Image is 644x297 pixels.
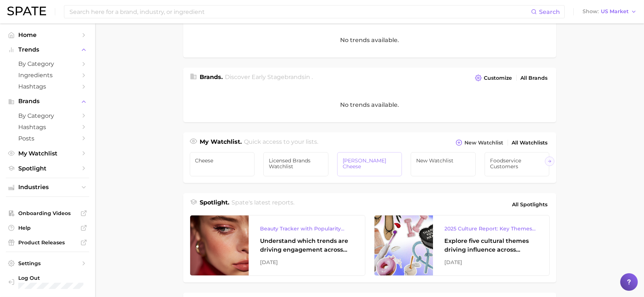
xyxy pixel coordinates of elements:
span: Product Releases [18,239,77,246]
span: Industries [18,184,77,191]
a: Log out. Currently logged in with e-mail trisha.hanold@schreiberfoods.com. [6,272,89,291]
div: [DATE] [260,258,353,267]
a: Spotlight [6,163,89,174]
span: Licensed Brands Watchlist [269,158,323,169]
div: 2025 Culture Report: Key Themes That Are Shaping Consumer Demand [445,224,538,233]
span: New Watchlist [416,158,470,163]
span: Log Out [18,275,108,281]
a: Beauty Tracker with Popularity IndexUnderstand which trends are driving engagement across platfor... [190,215,365,276]
a: Licensed Brands Watchlist [263,152,328,176]
span: US Market [601,10,629,14]
a: by Category [6,110,89,121]
span: Search [539,8,560,15]
button: Industries [6,182,89,193]
a: Settings [6,258,89,269]
div: No trends available. [183,87,556,122]
span: Hashtags [18,124,77,131]
a: Product Releases [6,237,89,248]
a: Help [6,222,89,233]
button: Scroll Right [545,157,554,166]
a: All Brands [519,73,550,83]
span: Show [583,10,599,14]
span: Trends [18,46,77,53]
a: All Spotlights [511,198,550,211]
a: Foodservice Customers [485,152,550,176]
span: Brands [18,98,77,105]
button: ShowUS Market [581,7,639,16]
a: Onboarding Videos [6,208,89,219]
span: Discover Early Stage brands in . [225,74,313,80]
button: Customize [473,73,514,83]
img: SPATE [7,7,46,15]
span: All Brands [521,75,548,81]
a: Cheese [190,152,255,176]
div: Explore five cultural themes driving influence across beauty, food, and pop culture. [445,237,538,254]
a: Hashtags [6,81,89,92]
a: 2025 Culture Report: Key Themes That Are Shaping Consumer DemandExplore five cultural themes driv... [374,215,550,276]
span: Hashtags [18,83,77,90]
h1: Spotlight. [200,198,230,211]
button: Brands [6,96,89,107]
span: by Category [18,112,77,119]
a: Home [6,29,89,41]
span: Ingredients [18,72,77,79]
a: New Watchlist [411,152,476,176]
a: Ingredients [6,69,89,81]
span: All Watchlists [512,140,548,146]
span: Spotlight [18,165,77,172]
span: Home [18,31,77,38]
button: Trends [6,44,89,55]
a: Posts [6,133,89,144]
a: All Watchlists [510,138,550,148]
span: [PERSON_NAME] Cheese [343,158,397,169]
span: Customize [484,75,512,81]
div: [DATE] [445,258,538,267]
div: No trends available. [183,23,556,57]
input: Search here for a brand, industry, or ingredient [69,5,531,18]
span: Onboarding Videos [18,210,77,217]
span: Cheese [195,158,249,163]
span: Help [18,225,77,231]
a: My Watchlist [6,148,89,159]
h1: My Watchlist. [200,138,242,148]
button: New Watchlist [454,138,505,148]
span: Brands . [200,74,223,80]
h2: Spate's latest reports. [231,198,294,211]
a: Hashtags [6,121,89,133]
div: Beauty Tracker with Popularity Index [260,224,353,233]
span: New Watchlist [465,140,504,146]
span: My Watchlist [18,150,77,157]
h2: Quick access to your lists. [244,138,318,148]
div: Understand which trends are driving engagement across platforms in the skin, hair, makeup, and fr... [260,237,353,254]
span: Posts [18,135,77,142]
span: All Spotlights [512,200,548,209]
a: [PERSON_NAME] Cheese [337,152,402,176]
a: by Category [6,58,89,69]
span: Settings [18,260,77,267]
span: Foodservice Customers [490,158,544,169]
span: by Category [18,60,77,67]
